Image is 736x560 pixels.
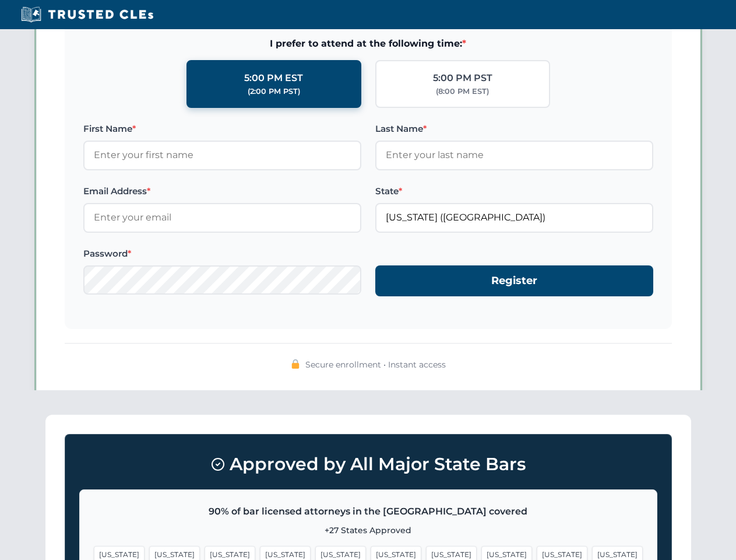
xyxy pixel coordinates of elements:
[305,358,446,371] span: Secure enrollment • Instant access
[244,71,303,86] div: 5:00 PM EST
[375,203,653,232] input: Florida (FL)
[79,449,657,480] h3: Approved by All Major State Bars
[375,122,653,136] label: Last Name
[291,359,300,369] img: 🔒
[83,141,361,170] input: Enter your first name
[436,86,489,97] div: (8:00 PM EST)
[375,265,653,296] button: Register
[83,247,361,261] label: Password
[83,184,361,198] label: Email Address
[433,71,492,86] div: 5:00 PM PST
[94,504,643,519] p: 90% of bar licensed attorneys in the [GEOGRAPHIC_DATA] covered
[83,122,361,136] label: First Name
[375,184,653,198] label: State
[83,36,653,51] span: I prefer to attend at the following time:
[83,203,361,232] input: Enter your email
[248,86,300,97] div: (2:00 PM PST)
[17,6,157,23] img: Trusted CLEs
[375,141,653,170] input: Enter your last name
[94,524,643,537] p: +27 States Approved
